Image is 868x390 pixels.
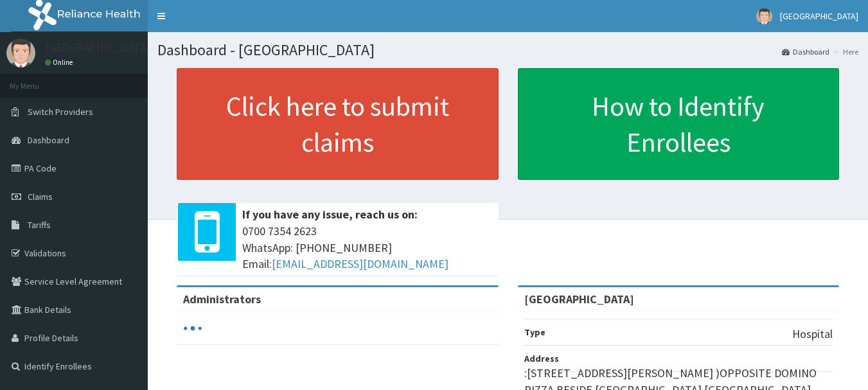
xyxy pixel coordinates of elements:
span: 0700 7354 2623 WhatsApp: [PHONE_NUMBER] Email: [242,223,492,272]
b: Address [524,353,559,364]
svg: audio-loading [183,319,202,338]
a: Click here to submit claims [177,68,499,180]
a: How to Identify Enrollees [518,68,840,180]
img: User Image [6,39,35,67]
a: Online [45,58,76,67]
b: Type [524,326,545,338]
b: If you have any issue, reach us on: [242,207,418,222]
span: Tariffs [28,219,51,231]
span: [GEOGRAPHIC_DATA] [780,10,858,22]
img: User Image [756,8,772,24]
b: Administrators [183,292,261,306]
span: Dashboard [28,134,69,146]
span: Claims [28,191,53,202]
p: [GEOGRAPHIC_DATA] [45,42,151,53]
a: Dashboard [782,46,829,57]
span: Switch Providers [28,106,93,118]
strong: [GEOGRAPHIC_DATA] [524,292,634,306]
p: Hospital [792,326,833,342]
a: [EMAIL_ADDRESS][DOMAIN_NAME] [272,256,448,271]
li: Here [831,46,858,57]
h1: Dashboard - [GEOGRAPHIC_DATA] [157,42,858,58]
